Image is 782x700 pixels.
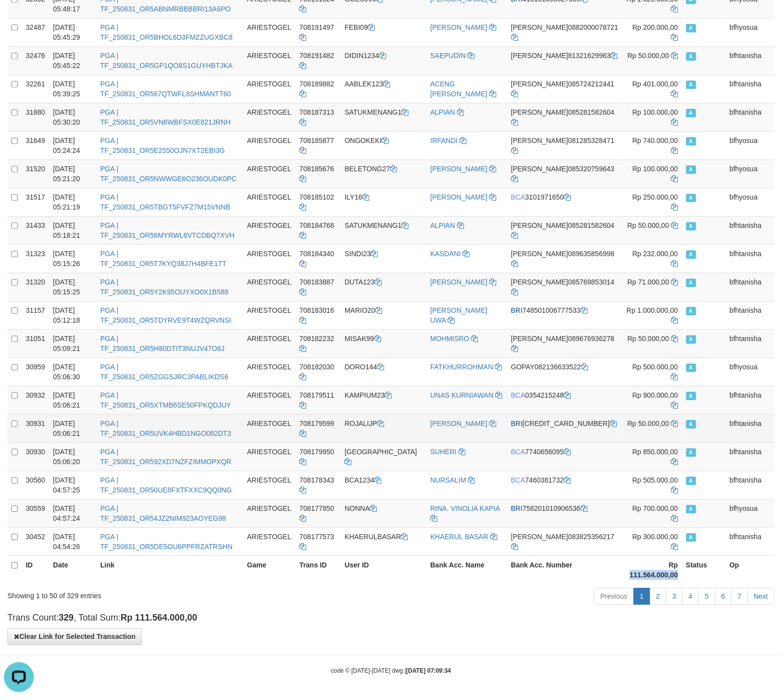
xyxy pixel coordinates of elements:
span: Rp 250.000,00 [633,193,678,201]
span: Rp 50.000,00 [628,52,669,60]
td: 32487 [22,18,49,46]
span: Approved - Marked by bfhtanisha [686,477,696,485]
th: Bank Acc. Number [507,556,622,584]
span: BCA [511,391,525,399]
td: ARIESTOGEL [243,527,296,556]
td: 32261 [22,74,49,103]
a: PGA | TF_250831_OR5GP1QO8S1GUYHBTJKA [100,52,233,70]
td: 708177850 [296,499,341,527]
td: 708189882 [296,74,341,103]
td: 0354215248 [507,386,622,414]
td: ARIESTOGEL [243,471,296,499]
span: [PERSON_NAME] [511,533,568,541]
span: Approved - Marked by bfhtanisha [686,80,696,89]
div: Showing 1 to 50 of 329 entries [7,587,319,601]
th: Date [49,556,96,584]
span: Approved - Marked by bfhtanisha [686,448,696,457]
span: BCA [511,448,525,456]
td: 31649 [22,131,49,159]
span: Approved - Marked by bfhyosua [686,137,696,145]
td: 708183887 [296,273,341,301]
td: bfhyosua [725,188,775,216]
td: 748501006777533 [507,301,622,329]
td: bfhtanisha [725,386,775,414]
td: [DATE] 05:12:18 [49,301,96,329]
td: DIDIN1234 [341,46,427,74]
a: UNAS KURNIAWAN [430,391,493,399]
td: bfhtanisha [725,216,775,244]
td: bfhyosua [725,18,775,46]
span: Rp 50.000,00 [628,335,669,343]
strong: Rp 111.564.000,00 [630,561,678,579]
td: 30932 [22,386,49,414]
td: 708184768 [296,216,341,244]
td: 31157 [22,301,49,329]
td: SATUKMENANG1 [341,216,427,244]
td: [CREDIT_CARD_NUMBER] [507,414,622,442]
span: Approved - Marked by bfhtanisha [686,222,696,230]
span: Approved - Marked by bfhtanisha [686,420,696,428]
td: ARIESTOGEL [243,386,296,414]
td: 30559 [22,499,49,527]
a: 2 [650,588,666,605]
td: ARIESTOGEL [243,46,296,74]
small: code © [DATE]-[DATE] dwg | [331,667,451,674]
td: [DATE] 05:30:20 [49,103,96,131]
span: [PERSON_NAME] [511,52,568,60]
span: Approved - Marked by bfhtanisha [686,392,696,400]
th: Op [725,556,775,584]
a: [PERSON_NAME] [430,23,487,31]
span: BRI [511,306,522,314]
td: NONNA [341,499,427,527]
td: bfhtanisha [725,103,775,131]
span: Approved - Marked by bfhyosua [686,24,696,32]
a: MOHMISRO [430,335,469,343]
td: [DATE] 05:06:21 [49,414,96,442]
td: bfhyosua [725,499,775,527]
td: 31323 [22,244,49,273]
span: Rp 200.000,00 [633,23,678,31]
span: Approved - Marked by bfhtanisha [686,250,696,259]
td: ARIESTOGEL [243,188,296,216]
td: bfhtanisha [725,329,775,357]
td: 082136633522 [507,357,622,386]
td: 708191482 [296,46,341,74]
span: Approved - Marked by bfhyosua [686,194,696,202]
strong: 329 [59,613,73,623]
td: [DATE] 05:15:26 [49,244,96,273]
td: ARIESTOGEL [243,329,296,357]
a: 5 [699,588,716,605]
span: [PERSON_NAME] [511,80,568,88]
td: ARIESTOGEL [243,414,296,442]
th: Link [96,556,243,584]
td: 31517 [22,188,49,216]
td: ROJALIJP [341,414,427,442]
td: 708178343 [296,471,341,499]
td: 085320759643 [507,159,622,188]
td: [DATE] 05:39:25 [49,74,96,103]
span: Rp 401.000,00 [633,80,678,88]
span: BCA [511,193,525,201]
td: bfhtanisha [725,273,775,301]
span: [PERSON_NAME] [511,278,568,286]
a: [PERSON_NAME] [430,193,487,201]
td: 7460381732 [507,471,622,499]
a: PGA | TF_250831_OR5NWWGE6O236OUDK0PC [100,165,237,183]
td: ARIESTOGEL [243,131,296,159]
td: 0882000078721 [507,18,622,46]
td: 30452 [22,527,49,556]
td: bfhtanisha [725,46,775,74]
td: bfhyosua [725,131,775,159]
span: Rp 850.000,00 [633,448,678,456]
td: 708179511 [296,386,341,414]
td: MISAK99 [341,329,427,357]
td: 708182030 [296,357,341,386]
a: [PERSON_NAME] [430,165,487,173]
span: Approved - Marked by bfhtanisha [686,52,696,61]
td: [DATE] 05:45:22 [49,46,96,74]
td: [DATE] 05:24:24 [49,131,96,159]
td: 3101971650 [507,188,622,216]
td: SATUKMENANG1 [341,103,427,131]
td: bfhyosua [725,357,775,386]
span: Rp 505.000,00 [633,476,678,484]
